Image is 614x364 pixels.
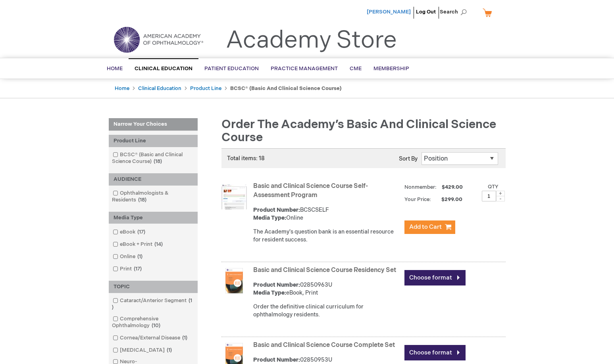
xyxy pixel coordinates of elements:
a: Cornea/External Disease1 [111,334,191,342]
div: AUDIENCE [109,173,198,186]
strong: Narrow Your Choices [109,118,198,131]
span: Membership [373,65,409,72]
span: Home [107,65,123,72]
span: 14 [152,241,165,247]
a: Comprehensive Ophthalmology10 [111,315,196,330]
a: Clinical Education [138,85,181,92]
strong: Your Price: [404,196,431,203]
a: [PERSON_NAME] [367,9,411,15]
a: Online1 [111,253,146,261]
strong: Product Number: [253,356,300,363]
label: Sort By [399,155,418,162]
div: 02850963U eBook, Print [253,281,400,297]
span: $299.00 [432,196,464,203]
a: eBook + Print14 [111,241,166,248]
span: Patient Education [204,65,259,72]
a: [MEDICAL_DATA]1 [111,347,175,354]
a: Home [115,85,129,92]
div: BCSCSELF Online [253,206,400,222]
span: CME [350,65,362,72]
a: Choose format [404,345,466,360]
span: 17 [135,229,147,235]
div: Order the definitive clinical curriculum for ophthalmology residents. [253,303,400,319]
strong: Product Number: [253,282,300,288]
a: Cataract/Anterior Segment1 [111,297,196,311]
strong: Nonmember: [404,182,437,192]
strong: BCSC® (Basic and Clinical Science Course) [230,85,342,92]
strong: Media Type: [253,215,286,221]
strong: Media Type: [253,289,286,296]
span: 1 [112,297,192,310]
span: 18 [136,197,148,203]
span: Total items: 18 [227,155,265,162]
a: Choose format [404,270,466,285]
span: Add to Cart [409,223,442,231]
a: eBook17 [111,228,148,236]
span: Order the Academy’s Basic and Clinical Science Course [221,117,496,145]
div: Product Line [109,135,198,147]
span: Clinical Education [135,65,192,72]
img: Basic and Clinical Science Course Residency Set [221,268,247,293]
a: Academy Store [226,26,397,55]
span: Search [440,4,470,20]
a: Log Out [416,9,436,15]
a: BCSC® (Basic and Clinical Science Course)18 [111,151,196,165]
span: Practice Management [271,65,338,72]
a: Basic and Clinical Science Course Residency Set [253,266,396,274]
img: Basic and Clinical Science Course Self-Assessment Program [221,184,247,209]
input: Qty [482,191,496,201]
div: The Academy's question bank is an essential resource for resident success. [253,228,400,244]
span: 1 [165,347,174,353]
span: 1 [180,335,189,341]
strong: Product Number: [253,207,300,213]
span: 17 [132,266,144,272]
span: 1 [135,253,144,260]
span: 10 [150,322,162,329]
span: 18 [152,158,164,165]
a: Ophthalmologists & Residents18 [111,190,196,204]
a: Product Line [190,85,221,92]
div: TOPIC [109,281,198,293]
div: Media Type [109,212,198,224]
a: Print17 [111,265,145,273]
label: Qty [488,184,499,190]
button: Add to Cart [404,220,455,234]
a: Basic and Clinical Science Course Self-Assessment Program [253,182,368,199]
span: $429.00 [441,184,464,190]
a: Basic and Clinical Science Course Complete Set [253,341,395,349]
